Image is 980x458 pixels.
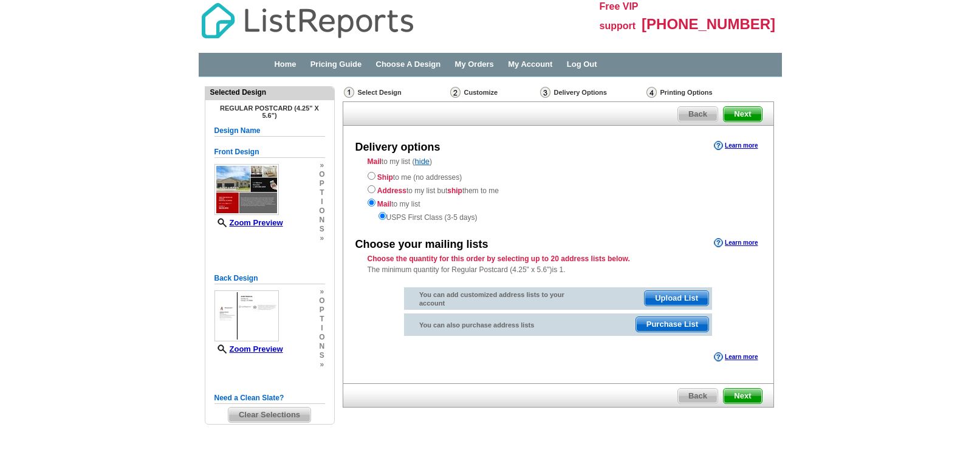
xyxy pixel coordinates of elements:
span: p [319,179,324,188]
span: o [319,296,324,306]
div: Delivery options [355,140,440,156]
img: small-thumb.jpg [214,290,279,341]
strong: Ship [377,173,393,182]
a: My Account [508,60,552,69]
span: o [319,333,324,342]
div: to my list ( ) [343,156,773,223]
span: Next [724,389,761,403]
a: Learn more [714,352,758,362]
a: Back [677,106,718,122]
div: Select Design [343,86,449,101]
span: Upload List [645,291,708,306]
span: t [319,315,324,324]
div: to me (no addresses) to my list but them to me to my list [368,169,749,223]
img: Select Design [344,87,354,98]
a: Home [274,60,296,69]
strong: Mail [377,200,391,208]
a: My Orders [455,60,494,69]
span: Back [678,107,718,121]
a: Choose A Design [376,60,441,69]
a: Zoom Preview [214,218,283,227]
h5: Design Name [214,125,325,137]
span: n [319,216,324,225]
strong: Choose the quantity for this order by selecting up to 20 address lists below. [368,255,630,263]
span: i [319,197,324,207]
div: You can add customized address lists to your account [404,287,580,310]
a: hide [415,157,430,166]
div: Delivery Options [539,86,645,101]
h5: Need a Clean Slate? [214,392,325,404]
span: » [319,234,324,243]
span: Next [724,107,761,121]
span: i [319,324,324,333]
span: » [319,287,324,296]
img: small-thumb.jpg [214,164,279,215]
h5: Back Design [214,273,325,284]
img: Customize [450,87,461,98]
span: Purchase List [636,317,708,332]
span: Free VIP support [600,1,639,31]
img: Printing Options & Summary [646,87,657,98]
img: Delivery Options [540,87,550,98]
strong: Mail [368,157,382,166]
div: Printing Options [645,86,753,98]
span: » [319,360,324,369]
span: » [319,161,324,170]
a: Learn more [714,238,758,248]
span: [PHONE_NUMBER] [642,16,775,32]
span: Clear Selections [228,408,310,422]
div: You can also purchase address lists [404,313,580,332]
span: n [319,342,324,351]
strong: ship [447,186,462,195]
span: p [319,306,324,315]
span: s [319,225,324,234]
span: o [319,207,324,216]
div: Choose your mailing lists [355,237,488,253]
div: Selected Design [205,87,334,98]
a: Zoom Preview [214,344,283,354]
div: The minimum quantity for Regular Postcard (4.25" x 5.6")is 1. [343,253,773,275]
strong: Address [377,186,406,195]
span: o [319,170,324,179]
a: Learn more [714,141,758,151]
a: Back [677,388,718,404]
h4: Regular Postcard (4.25" x 5.6") [214,104,325,119]
a: Pricing Guide [310,60,362,69]
span: s [319,351,324,360]
span: t [319,188,324,197]
div: USPS First Class (3-5 days) [368,210,749,223]
div: Customize [449,86,539,98]
span: Back [678,389,718,403]
h5: Front Design [214,146,325,158]
a: Log Out [567,60,597,69]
